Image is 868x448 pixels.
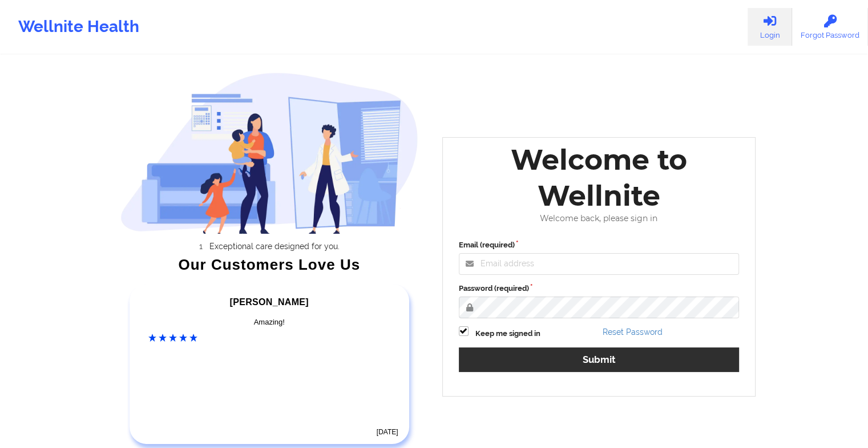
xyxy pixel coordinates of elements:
[131,242,418,251] li: Exceptional care designed for you.
[792,8,868,46] a: Forgot Password
[377,428,398,436] time: [DATE]
[451,142,748,214] div: Welcome to Wellnite
[459,283,740,294] label: Password (required)
[120,259,418,270] div: Our Customers Love Us
[120,72,418,234] img: wellnite-auth-hero_200.c722682e.png
[459,253,740,275] input: Email address
[459,347,740,372] button: Submit
[748,8,792,46] a: Login
[459,239,740,251] label: Email (required)
[148,317,390,328] div: Amazing!
[475,328,540,339] label: Keep me signed in
[603,327,663,337] a: Reset Password
[451,214,748,223] div: Welcome back, please sign in
[230,297,309,307] span: [PERSON_NAME]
